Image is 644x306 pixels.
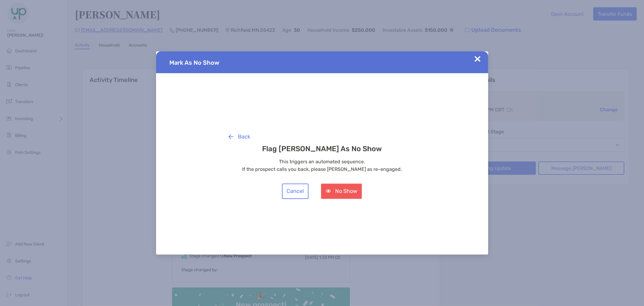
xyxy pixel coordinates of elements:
[475,56,481,62] img: Close Updates Zoe
[326,189,331,193] img: button icon
[224,145,420,153] h3: Flag [PERSON_NAME] As No Show
[224,129,255,145] button: Back
[224,165,420,173] p: If the prospect calls you back, please [PERSON_NAME] as re-engaged.
[229,134,233,139] img: button icon
[170,59,219,66] span: Mark As No Show
[321,184,362,199] button: No Show
[282,184,309,199] button: Cancel
[224,158,420,165] p: This triggers an automated sequence.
